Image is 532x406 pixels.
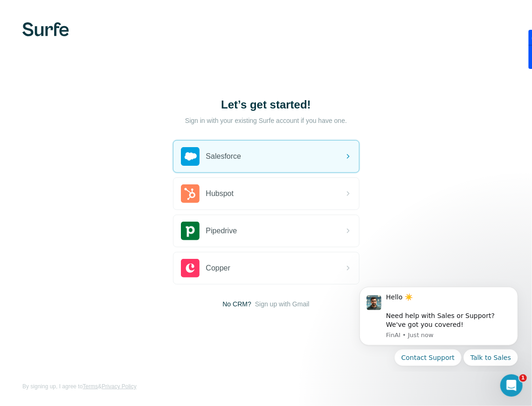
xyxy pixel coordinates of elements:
a: Privacy Policy [102,383,137,390]
p: Sign in with your existing Surfe account if you have one. [185,116,347,125]
img: Surfe's logo [22,22,69,36]
span: 1 [519,374,527,382]
h1: Let’s get started! [173,97,359,112]
img: pipedrive's logo [181,222,200,240]
button: Sign up with Gmail [255,299,310,309]
img: salesforce's logo [181,147,200,166]
span: Hubspot [206,188,234,199]
iframe: Intercom notifications message [345,278,532,372]
span: Salesforce [206,151,242,162]
img: hubspot's logo [181,184,200,203]
img: copper's logo [181,259,200,277]
span: No CRM? [222,299,251,309]
span: Pipedrive [206,225,237,237]
iframe: Intercom live chat [500,374,523,397]
span: Copper [206,263,230,274]
span: By signing up, I agree to & [22,382,137,391]
a: Terms [83,383,98,390]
